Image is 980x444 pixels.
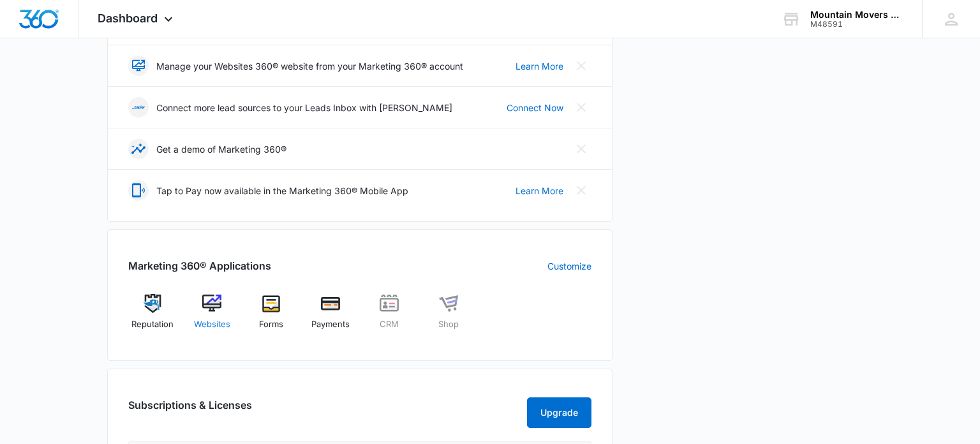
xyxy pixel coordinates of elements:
p: Tap to Pay now available in the Marketing 360® Mobile App [156,184,408,197]
span: Dashboard [98,11,158,25]
a: Customize [547,259,591,273]
div: account name [810,10,903,20]
span: CRM [380,318,399,331]
button: Upgrade [527,397,591,428]
span: Forms [259,318,283,331]
span: Payments [311,318,350,331]
a: Learn More [516,59,563,73]
p: Connect more lead sources to your Leads Inbox with [PERSON_NAME] [156,101,452,114]
a: Payments [306,294,355,340]
span: Reputation [131,318,174,331]
a: CRM [365,294,414,340]
button: Close [571,180,591,201]
h2: Subscriptions & Licenses [128,397,252,423]
p: Manage your Websites 360® website from your Marketing 360® account [156,59,463,73]
a: Connect Now [507,101,563,114]
a: Shop [424,294,473,340]
a: Reputation [128,294,177,340]
button: Close [571,56,591,76]
span: Websites [194,318,230,331]
button: Close [571,139,591,159]
p: Get a demo of Marketing 360® [156,142,286,156]
div: account id [810,20,903,29]
button: Close [571,97,591,118]
h2: Marketing 360® Applications [128,258,271,273]
a: Websites [188,294,237,340]
a: Learn More [516,184,563,197]
a: Forms [247,294,296,340]
span: Shop [438,318,459,331]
